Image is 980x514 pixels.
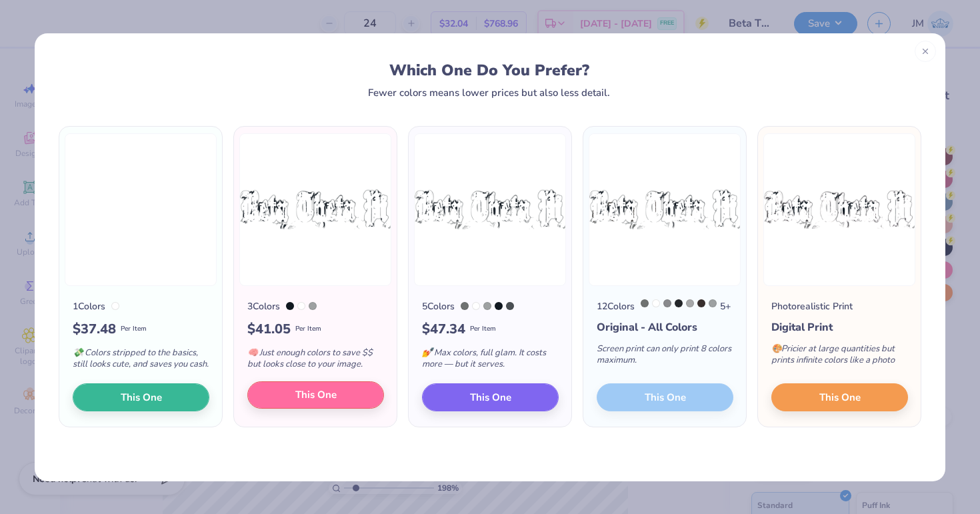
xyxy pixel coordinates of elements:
[297,302,305,310] div: White
[247,381,384,409] button: This One
[73,383,209,411] button: This One
[652,299,660,307] div: White
[472,302,480,310] div: White
[675,299,683,307] div: 426 C
[483,302,491,310] div: 422 C
[470,389,511,405] span: This One
[771,383,908,411] button: This One
[763,133,915,286] img: Photorealistic preview
[247,347,258,359] span: 🧠
[73,299,105,313] div: 1 Colors
[470,324,496,334] span: Per Item
[771,299,853,313] div: Photorealistic Print
[506,302,514,310] div: 7540 C
[641,299,731,313] div: 5 +
[247,339,384,383] div: Just enough colors to save $$ but looks close to your image.
[709,299,717,307] div: 422 C
[663,299,671,307] div: Cool Gray 8 C
[286,302,294,310] div: Black 6 C
[422,383,559,411] button: This One
[368,87,610,98] div: Fewer colors means lower prices but also less detail.
[589,133,741,286] img: 12 color option
[73,339,209,383] div: Colors stripped to the basics, still looks cute, and saves you cash.
[422,339,559,383] div: Max colors, full glam. It costs more — but it serves.
[239,133,391,286] img: 3 color option
[597,299,635,313] div: 12 Colors
[295,387,337,403] span: This One
[73,347,83,359] span: 💸
[71,61,908,79] div: Which One Do You Prefer?
[641,299,649,307] div: 424 C
[771,319,908,335] div: Digital Print
[819,389,861,405] span: This One
[422,299,455,313] div: 5 Colors
[461,302,469,310] div: 424 C
[686,299,694,307] div: Cool Gray 6 C
[597,319,733,335] div: Original - All Colors
[73,319,116,339] span: $ 37.48
[65,133,217,286] img: 1 color option
[295,324,321,334] span: Per Item
[495,302,503,310] div: Black 6 C
[309,302,317,310] div: 422 C
[697,299,705,307] div: 412 C
[771,343,782,355] span: 🎨
[414,133,566,286] img: 5 color option
[121,324,147,334] span: Per Item
[422,347,433,359] span: 💅
[247,319,291,339] span: $ 41.05
[771,335,908,379] div: Pricier at large quantities but prints infinite colors like a photo
[121,389,162,405] span: This One
[111,302,119,310] div: White
[422,319,465,339] span: $ 47.34
[597,335,733,379] div: Screen print can only print 8 colors maximum.
[247,299,280,313] div: 3 Colors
